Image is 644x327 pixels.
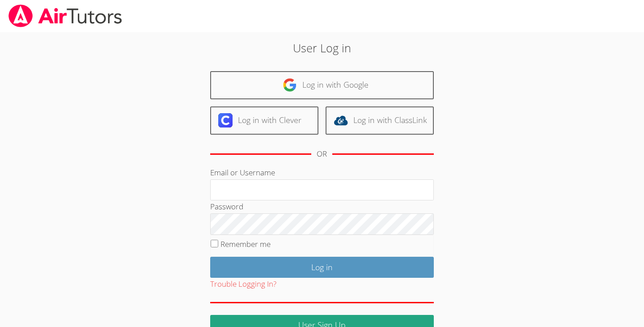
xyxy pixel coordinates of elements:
[210,71,434,99] a: Log in with Google
[210,201,243,212] label: Password
[283,78,297,92] img: google-logo-50288ca7cdecda66e5e0955fdab243c47b7ad437acaf1139b6f446037453330a.svg
[326,106,434,135] a: Log in with ClassLink
[210,257,434,278] input: Log in
[218,113,233,127] img: clever-logo-6eab21bc6e7a338710f1a6ff85c0baf02591cd810cc4098c63d3a4b26e2feb20.svg
[210,106,318,135] a: Log in with Clever
[220,239,271,249] label: Remember me
[210,278,276,291] button: Trouble Logging In?
[210,167,275,178] label: Email or Username
[334,113,348,127] img: classlink-logo-d6bb404cc1216ec64c9a2012d9dc4662098be43eaf13dc465df04b49fa7ab582.svg
[148,39,496,56] h2: User Log in
[8,4,123,27] img: airtutors_banner-c4298cdbf04f3fff15de1276eac7730deb9818008684d7c2e4769d2f7ddbe033.png
[317,148,327,161] div: OR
